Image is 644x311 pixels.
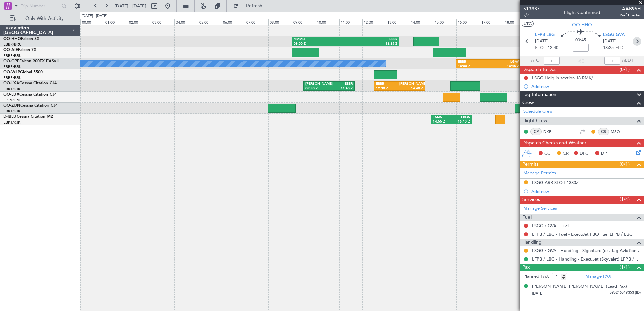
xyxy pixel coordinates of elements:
label: Planned PAX [523,273,549,280]
div: [PERSON_NAME] [PERSON_NAME] (Lead Pax) [532,283,627,290]
a: EBBR/BRU [3,75,22,80]
span: (0/1) [620,161,630,168]
span: [DATE] [535,38,549,45]
span: Pax [522,264,530,271]
span: Refresh [240,4,268,8]
a: Manage Services [523,205,557,212]
span: Services [522,196,540,204]
span: 513937 [523,5,540,12]
div: LSGG ARR SLOT 1330Z [532,180,579,185]
span: [DATE] [532,291,543,296]
div: EBBR [376,82,399,87]
div: 16:00 Z [458,64,488,69]
div: 07:00 [245,19,268,25]
span: D-IBLU [3,115,17,119]
div: LGAV [489,60,519,64]
a: LSGG / GVA - Handling - Signature (ex. Tag Aviation) LSGG / GVA [532,248,641,253]
span: OO-LUX [3,93,19,97]
div: 15:00 [433,19,457,25]
a: LSGG / GVA - Fuel [532,223,569,229]
span: OO-ZUN [3,104,20,108]
a: EBKT/KJK [3,87,20,92]
a: Manage Permits [523,170,556,177]
span: ATOT [531,57,542,64]
div: 11:00 [339,19,363,25]
div: Add new [531,83,641,89]
button: UTC [522,21,534,27]
div: EBBR [329,82,353,87]
a: Manage PAX [585,273,611,280]
a: EBKT/KJK [3,109,20,114]
a: LFPB / LBG - Fuel - ExecuJet FBO Fuel LFPB / LBG [532,231,633,237]
span: 595246519353 (ID) [610,290,641,296]
span: CC, [544,150,552,157]
input: Trip Number [21,1,59,11]
div: 13:35 Z [346,42,397,46]
div: [DATE] - [DATE] [82,13,107,19]
div: EBOS [451,115,470,120]
a: OO-LUXCessna Citation CJ4 [3,93,57,97]
a: Schedule Crew [523,108,553,115]
span: 13:25 [603,45,614,51]
div: 12:00 [362,19,386,25]
div: [PERSON_NAME] [305,82,329,87]
span: ALDT [622,57,633,64]
div: 09:00 [292,19,316,25]
a: OO-GPEFalcon 900EX EASy II [3,59,59,63]
div: 01:00 [104,19,128,25]
button: Refresh [230,1,270,11]
a: MSO [611,129,626,135]
div: 04:00 [174,19,198,25]
a: OO-WLPGlobal 5500 [3,70,43,74]
span: Handling [522,239,542,246]
input: --:-- [544,57,560,65]
span: 12:40 [548,45,558,51]
div: 03:00 [151,19,174,25]
div: 00:00 [80,19,104,25]
span: DFC, [580,150,590,157]
span: (1/4) [620,196,630,203]
button: Only With Activity [7,13,73,24]
div: [PERSON_NAME] [399,82,423,87]
span: Dispatch To-Dos [522,66,556,74]
span: Fuel [522,214,532,221]
span: LFPB LBG [535,32,555,38]
span: Flight Crew [522,117,547,125]
a: LFPB / LBG - Handling - ExecuJet (Skyvalet) LFPB / LBG [532,256,641,262]
a: OO-ZUNCessna Citation CJ4 [3,104,58,108]
a: EBBR/BRU [3,64,22,69]
div: EBBR [458,60,488,64]
a: EBBR/BRU [3,53,22,58]
a: OO-AIEFalcon 7X [3,48,36,52]
span: OO-HHO [572,21,592,28]
div: 14:40 Z [399,86,423,91]
span: OO-HHO [3,37,21,41]
span: [DATE] - [DATE] [115,3,146,9]
span: Leg Information [522,91,556,99]
div: 14:55 Z [433,119,451,124]
span: LSGG GVA [603,32,625,38]
div: 14:00 [410,19,433,25]
div: 16:40 Z [451,119,470,124]
span: Crew [522,99,534,107]
div: 17:00 [480,19,504,25]
span: OO-WLP [3,70,20,74]
a: EBBR/BRU [3,42,22,47]
a: OO-LXACessna Citation CJ4 [3,81,57,85]
div: CS [598,128,609,135]
div: 12:30 Z [376,86,399,91]
div: 18:45 Z [489,64,519,69]
div: LSGG Hdlg in section 18 RMK/ [532,75,593,81]
div: GMMH [294,37,346,42]
span: [DATE] [603,38,617,45]
div: 05:00 [198,19,222,25]
div: 13:00 [386,19,410,25]
span: AAB95H [620,5,641,12]
div: 16:00 [456,19,480,25]
div: ESMS [433,115,451,120]
div: 06:00 [222,19,245,25]
a: DKP [543,129,558,135]
span: Dispatch Checks and Weather [522,139,586,147]
span: OO-GPE [3,59,19,63]
div: 09:00 Z [294,42,346,46]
